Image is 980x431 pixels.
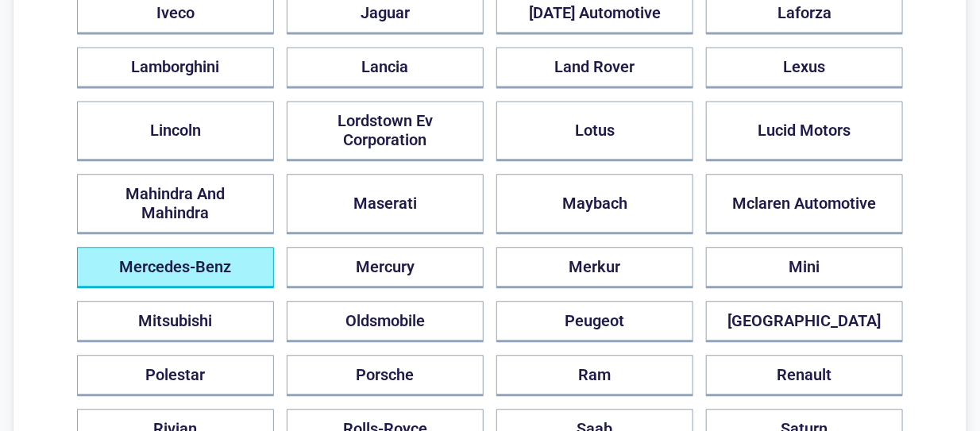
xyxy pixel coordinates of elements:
button: [GEOGRAPHIC_DATA] [706,301,903,342]
button: Mercury [287,247,484,288]
button: Lexus [706,47,903,88]
button: Oldsmobile [287,301,484,342]
button: Maybach [496,174,693,234]
button: Lordstown Ev Corporation [287,101,484,161]
button: Mclaren Automotive [706,174,903,234]
button: Lamborghini [77,47,274,88]
button: Renault [706,355,903,396]
button: Land Rover [496,47,693,88]
button: Mercedes-Benz [77,247,274,288]
button: Merkur [496,247,693,288]
button: Maserati [287,174,484,234]
button: Porsche [287,355,484,396]
button: Lotus [496,101,693,161]
button: Mini [706,247,903,288]
button: Polestar [77,355,274,396]
button: Mitsubishi [77,301,274,342]
button: Peugeot [496,301,693,342]
button: Lancia [287,47,484,88]
button: Lincoln [77,101,274,161]
button: Mahindra And Mahindra [77,174,274,234]
button: Lucid Motors [706,101,903,161]
button: Ram [496,355,693,396]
